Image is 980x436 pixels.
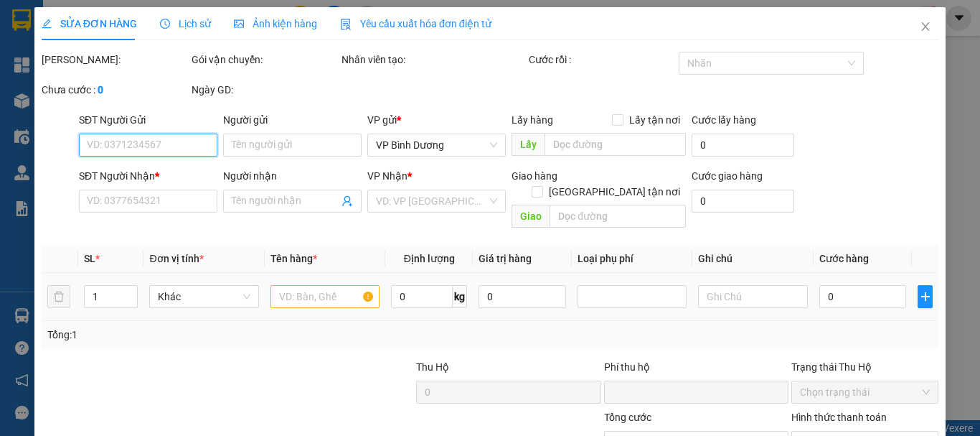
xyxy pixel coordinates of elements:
div: Ngày GD: [192,82,339,98]
div: SĐT Người Gửi [79,112,217,128]
span: plus [918,291,932,302]
button: delete [47,285,70,308]
span: user-add [341,195,353,207]
span: Yêu cầu xuất hóa đơn điện tử [340,18,491,29]
label: Hình thức thanh toán [791,412,887,423]
span: Đơn vị tính [149,253,203,264]
span: kg [453,285,467,308]
span: TC: [12,75,32,90]
span: clock-circle [160,19,170,29]
div: Tổng: 1 [47,327,380,343]
span: Gửi: [12,14,34,29]
div: [PERSON_NAME] [12,29,220,47]
span: Khác [158,286,250,307]
span: SỬA ĐƠN HÀNG [42,18,137,29]
input: Dọc đường [550,205,686,228]
div: [PERSON_NAME]: [42,52,189,68]
span: picture [234,19,244,29]
div: 0932107498 [12,47,220,67]
span: Định lượng [404,253,455,264]
span: Ảnh kiện hàng [234,18,317,29]
span: VP Nhận [367,170,407,182]
input: Ghi Chú [698,285,807,308]
input: Cước lấy hàng [692,134,794,157]
div: Phí thu hộ [604,359,788,381]
div: Trạng thái Thu Hộ [791,359,938,375]
input: Dọc đường [545,133,686,156]
label: Cước giao hàng [692,170,763,182]
input: VD: Bàn, Ghế [270,285,380,308]
span: 850 Xa Lộ [GEOGRAPHIC_DATA] [12,67,220,117]
span: Chọn trạng thái [800,381,930,403]
img: icon [340,19,352,30]
th: Ghi chú [692,245,813,273]
span: Lấy [512,133,545,156]
span: Cước hàng [819,253,869,264]
div: VP gửi [367,112,506,128]
span: Tên hàng [270,253,317,264]
span: VP Bình Dương [376,134,497,156]
span: [GEOGRAPHIC_DATA] tận nơi [543,184,686,200]
span: close [920,21,931,32]
button: Close [905,7,946,47]
th: Loại phụ phí [572,245,692,273]
div: VP [PERSON_NAME] [12,12,220,29]
div: Người nhận [223,168,362,184]
input: Cước giao hàng [692,190,794,213]
span: Lấy hàng [512,114,553,126]
div: Gói vận chuyển: [192,52,339,68]
div: Chưa cước : [42,82,189,98]
label: Cước lấy hàng [692,114,756,126]
div: Cước rồi : [529,52,676,68]
span: Thu Hộ [416,361,449,373]
span: edit [42,19,52,29]
b: 0 [98,84,103,96]
span: Giao hàng [512,170,557,182]
span: Giá trị hàng [479,253,532,264]
button: plus [918,285,933,308]
div: Người gửi [223,112,362,128]
div: SĐT Người Nhận [79,168,217,184]
span: Lịch sử [160,18,211,29]
span: Giao [512,205,550,228]
div: Nhân viên tạo: [341,52,526,68]
span: SL [84,253,95,264]
span: Lấy tận nơi [623,112,686,128]
span: Tổng cước [604,412,651,423]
